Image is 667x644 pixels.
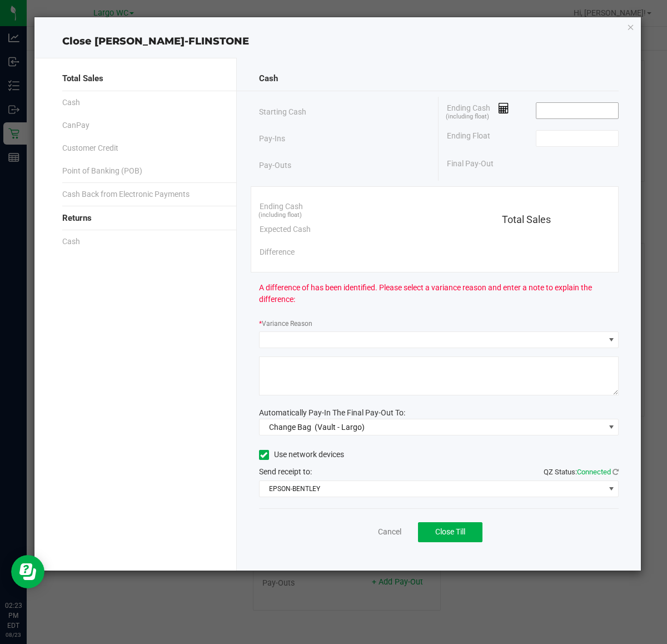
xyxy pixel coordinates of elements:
[62,189,190,200] span: Cash Back from Electronic Payments
[62,72,103,85] span: Total Sales
[62,206,214,230] div: Returns
[34,34,641,49] div: Close [PERSON_NAME]-FLINSTONE
[259,106,306,118] span: Starting Cash
[315,423,365,432] span: (Vault - Largo)
[447,130,490,147] span: Ending Float
[447,102,509,119] span: Ending Cash
[577,468,611,476] span: Connected
[259,160,291,171] span: Pay-Outs
[62,165,142,177] span: Point of Banking (POB)
[62,120,89,131] span: CanPay
[502,214,551,225] span: Total Sales
[259,282,619,305] span: A difference of has been identified. Please select a variance reason and enter a note to explain ...
[11,555,44,588] iframe: Resource center
[259,319,312,329] label: Variance Reason
[259,72,278,85] span: Cash
[259,467,312,476] span: Send receipt to:
[260,481,605,497] span: EPSON-BENTLEY
[62,142,118,154] span: Customer Credit
[260,246,295,258] span: Difference
[378,526,401,538] a: Cancel
[259,133,285,145] span: Pay-Ins
[435,527,465,536] span: Close Till
[447,158,494,170] span: Final Pay-Out
[259,449,344,460] label: Use network devices
[260,224,311,235] span: Expected Cash
[446,112,489,122] span: (including float)
[62,97,80,108] span: Cash
[258,211,302,220] span: (including float)
[544,468,619,476] span: QZ Status:
[260,201,303,212] span: Ending Cash
[269,423,311,432] span: Change Bag
[418,522,482,542] button: Close Till
[259,408,405,417] span: Automatically Pay-In The Final Pay-Out To:
[62,236,80,247] span: Cash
